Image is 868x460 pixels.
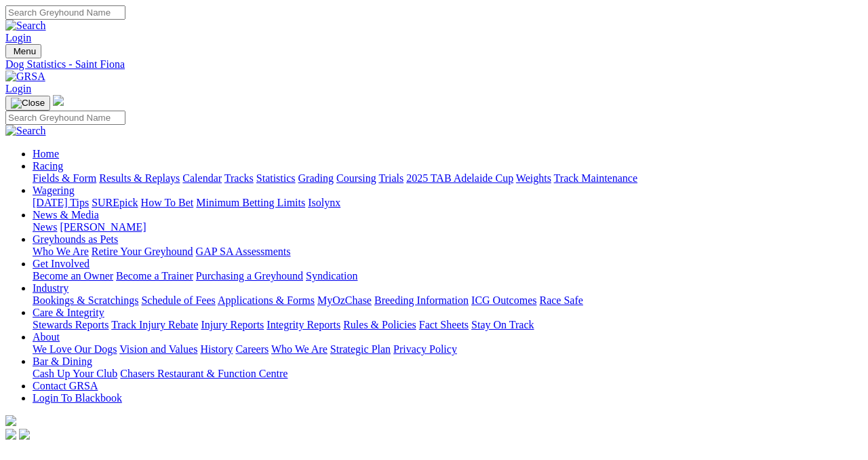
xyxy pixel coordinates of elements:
[235,343,269,355] a: Careers
[33,246,863,258] div: Greyhounds as Pets
[33,343,863,356] div: About
[271,343,328,355] a: Who We Are
[5,58,863,71] a: Dog Statistics - Saint Fiona
[196,197,305,208] a: Minimum Betting Limits
[5,44,41,58] button: Toggle navigation
[99,172,180,184] a: Results & Replays
[33,331,60,343] a: About
[19,429,30,440] img: twitter.svg
[516,172,551,184] a: Weights
[33,172,96,184] a: Fields & Form
[201,319,264,330] a: Injury Reports
[33,368,117,379] a: Cash Up Your Club
[33,209,99,221] a: News & Media
[330,343,391,355] a: Strategic Plan
[33,319,108,330] a: Stewards Reports
[5,429,16,440] img: facebook.svg
[33,319,863,331] div: Care & Integrity
[5,20,46,32] img: Search
[11,98,45,109] img: Close
[33,148,59,159] a: Home
[5,96,50,111] button: Toggle navigation
[33,368,863,380] div: Bar & Dining
[471,294,536,306] a: ICG Outcomes
[33,343,117,355] a: We Love Our Dogs
[554,172,637,184] a: Track Maintenance
[33,246,89,257] a: Who We Are
[33,221,57,233] a: News
[33,294,863,307] div: Industry
[120,368,288,379] a: Chasers Restaurant & Function Centre
[33,221,863,233] div: News & Media
[378,172,403,184] a: Trials
[33,270,863,282] div: Get Involved
[5,125,46,137] img: Search
[119,343,197,355] a: Vision and Values
[116,270,193,282] a: Become a Trainer
[92,246,193,257] a: Retire Your Greyhound
[306,270,357,282] a: Syndication
[256,172,296,184] a: Statistics
[14,46,36,56] span: Menu
[111,319,198,330] a: Track Injury Rebate
[308,197,340,208] a: Isolynx
[419,319,469,330] a: Fact Sheets
[267,319,340,330] a: Integrity Reports
[33,172,863,185] div: Racing
[60,221,146,233] a: [PERSON_NAME]
[5,5,125,20] input: Search
[298,172,334,184] a: Grading
[141,197,194,208] a: How To Bet
[33,258,90,269] a: Get Involved
[53,95,64,106] img: logo-grsa-white.png
[317,294,372,306] a: MyOzChase
[33,356,92,367] a: Bar & Dining
[5,71,45,83] img: GRSA
[33,197,863,209] div: Wagering
[92,197,138,208] a: SUREpick
[141,294,215,306] a: Schedule of Fees
[393,343,457,355] a: Privacy Policy
[5,32,31,43] a: Login
[33,233,118,245] a: Greyhounds as Pets
[5,83,31,94] a: Login
[33,270,113,282] a: Become an Owner
[33,282,68,294] a: Industry
[200,343,233,355] a: History
[406,172,513,184] a: 2025 TAB Adelaide Cup
[471,319,534,330] a: Stay On Track
[5,111,125,125] input: Search
[374,294,469,306] a: Breeding Information
[196,246,291,257] a: GAP SA Assessments
[33,185,75,196] a: Wagering
[224,172,254,184] a: Tracks
[218,294,315,306] a: Applications & Forms
[5,415,16,426] img: logo-grsa-white.png
[343,319,416,330] a: Rules & Policies
[33,160,63,172] a: Racing
[182,172,222,184] a: Calendar
[33,380,98,391] a: Contact GRSA
[539,294,583,306] a: Race Safe
[33,307,104,318] a: Care & Integrity
[336,172,376,184] a: Coursing
[33,392,122,404] a: Login To Blackbook
[196,270,303,282] a: Purchasing a Greyhound
[33,197,89,208] a: [DATE] Tips
[33,294,138,306] a: Bookings & Scratchings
